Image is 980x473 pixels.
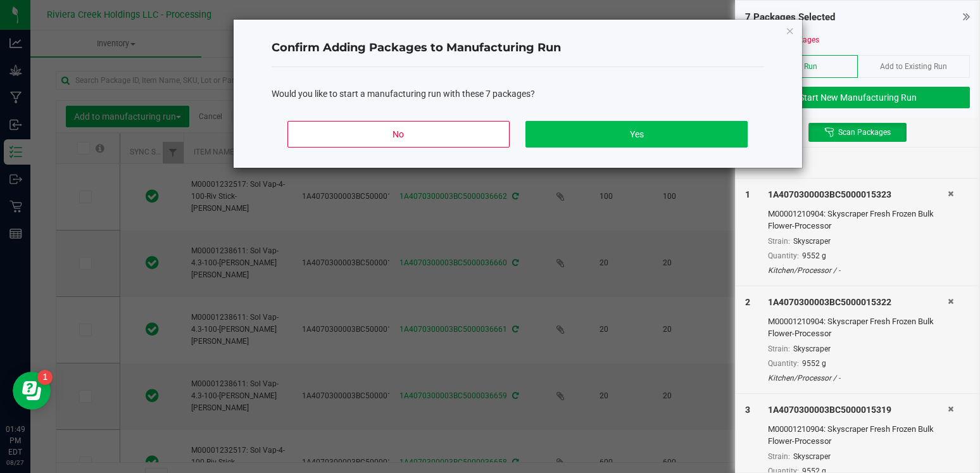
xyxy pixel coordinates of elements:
[37,370,53,385] iframe: Resource center unread badge
[786,23,795,38] button: Close
[272,87,764,101] div: Would you like to start a manufacturing run with these 7 packages?
[13,372,51,410] iframe: Resource center
[287,121,509,148] button: No
[272,40,764,56] h4: Confirm Adding Packages to Manufacturing Run
[525,121,747,148] button: Yes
